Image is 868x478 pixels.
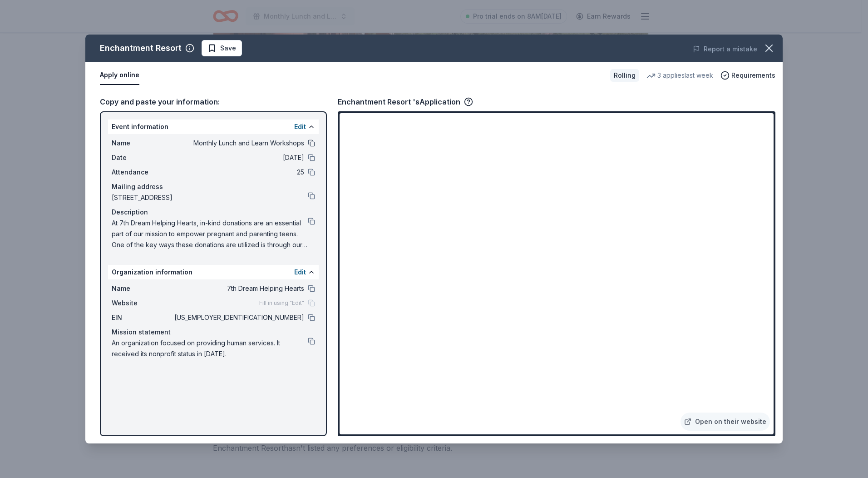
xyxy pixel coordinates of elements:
[108,265,319,279] div: Organization information
[173,167,304,178] span: 25
[173,283,304,294] span: 7th Dream Helping Hearts
[646,70,713,81] div: 3 applies last week
[100,41,182,55] div: Enchantment Resort
[100,96,327,108] div: Copy and paste your information:
[259,299,304,307] span: Fill in using "Edit"
[202,40,242,56] button: Save
[681,413,770,431] a: Open on their website
[112,298,173,309] span: Website
[112,167,173,178] span: Attendance
[112,338,308,359] span: An organization focused on providing human services. It received its nonprofit status in [DATE].
[112,327,315,338] div: Mission statement
[108,119,319,134] div: Event information
[173,312,304,323] span: [US_EMPLOYER_IDENTIFICATION_NUMBER]
[112,218,308,250] span: At 7th Dream Helping Hearts, in-kind donations are an essential part of our mission to empower pr...
[112,181,315,192] div: Mailing address
[294,121,306,132] button: Edit
[112,152,173,163] span: Date
[731,70,775,81] span: Requirements
[338,96,473,108] div: Enchantment Resort 's Application
[294,267,306,278] button: Edit
[610,69,639,82] div: Rolling
[112,192,308,203] span: [STREET_ADDRESS]
[220,43,236,54] span: Save
[173,138,304,149] span: Monthly Lunch and Learn Workshops
[173,152,304,163] span: [DATE]
[100,66,139,85] button: Apply online
[112,138,173,149] span: Name
[693,44,757,55] button: Report a mistake
[112,283,173,294] span: Name
[112,312,173,323] span: EIN
[112,207,315,218] div: Description
[720,70,775,81] button: Requirements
